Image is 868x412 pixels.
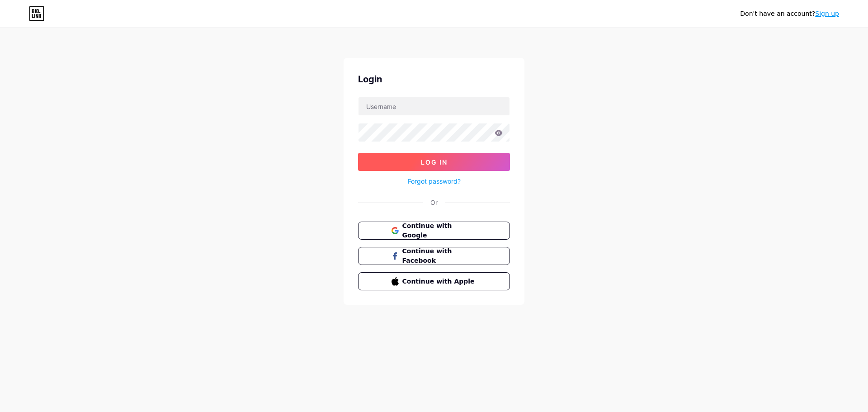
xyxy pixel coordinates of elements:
[740,9,839,19] div: Don't have an account?
[402,246,477,265] span: Continue with Facebook
[421,158,448,166] span: Log In
[402,221,477,240] span: Continue with Google
[358,153,510,171] button: Log In
[815,10,839,17] a: Sign up
[408,176,461,186] a: Forgot password?
[402,277,477,286] span: Continue with Apple
[358,272,510,290] button: Continue with Apple
[358,72,510,86] div: Login
[358,247,510,265] button: Continue with Facebook
[430,198,438,207] div: Or
[358,222,510,240] button: Continue with Google
[359,97,509,115] input: Username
